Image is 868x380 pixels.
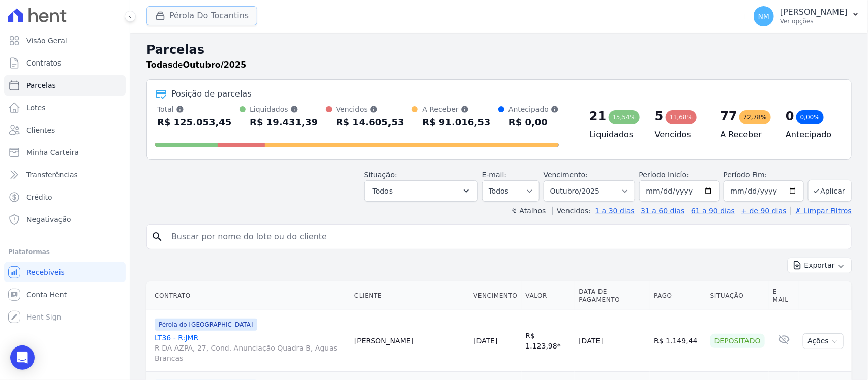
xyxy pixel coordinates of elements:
th: Data de Pagamento [575,281,650,310]
span: Contratos [26,58,61,68]
a: 61 a 90 dias [691,207,735,215]
a: + de 90 dias [741,207,787,215]
div: Depositado [710,334,765,348]
a: 31 a 60 dias [641,207,684,215]
div: R$ 0,00 [508,114,559,131]
div: R$ 19.431,39 [250,114,318,131]
label: Período Fim: [724,170,804,180]
button: Todos [364,180,478,202]
span: Transferências [26,170,78,180]
td: [PERSON_NAME] [350,310,469,372]
p: [PERSON_NAME] [780,7,848,17]
button: Ações [803,333,844,349]
div: Posição de parcelas [171,88,252,100]
span: Conta Hent [26,290,67,300]
a: Clientes [4,120,126,140]
a: LT36 - R:JMRR DA AZPA, 27, Cond. Anunciação Quadra B, Aguas Brancas [155,333,346,363]
button: NM [PERSON_NAME] Ver opções [745,2,868,30]
h4: A Receber [721,129,770,141]
label: Vencidos: [552,207,591,215]
th: Cliente [350,281,469,310]
a: Conta Hent [4,284,126,305]
label: Período Inicío: [639,171,689,179]
div: 11,68% [666,110,697,124]
input: Buscar por nome do lote ou do cliente [165,227,847,247]
h4: Vencidos [655,129,704,141]
th: Valor [522,281,575,310]
div: Plataformas [8,246,122,258]
th: Vencimento [469,281,521,310]
div: 0 [786,108,794,124]
a: [DATE] [473,337,497,345]
button: Aplicar [808,180,852,202]
strong: Outubro/2025 [183,60,247,70]
a: Minha Carteira [4,142,126,163]
p: de [146,59,246,71]
span: Minha Carteira [26,147,79,157]
p: Ver opções [780,17,848,25]
span: Pérola do [GEOGRAPHIC_DATA] [155,319,257,331]
div: R$ 125.053,45 [157,114,232,131]
div: 72,78% [739,110,771,124]
div: Antecipado [508,104,559,114]
span: Negativação [26,214,71,225]
div: Total [157,104,232,114]
a: Visão Geral [4,30,126,51]
span: Visão Geral [26,36,67,46]
div: 0,00% [796,110,824,124]
h4: Liquidados [589,129,639,141]
h4: Antecipado [786,129,835,141]
div: R$ 14.605,53 [336,114,404,131]
div: 5 [655,108,664,124]
div: Open Intercom Messenger [10,345,35,370]
i: search [151,231,163,243]
strong: Todas [146,60,173,70]
span: R DA AZPA, 27, Cond. Anunciação Quadra B, Aguas Brancas [155,343,346,363]
th: Situação [706,281,769,310]
a: Negativação [4,209,126,230]
span: Todos [373,185,393,197]
div: 21 [589,108,606,124]
th: Contrato [146,281,350,310]
div: Liquidados [250,104,318,114]
div: Vencidos [336,104,404,114]
a: Recebíveis [4,262,126,282]
td: R$ 1.149,44 [650,310,706,372]
a: Lotes [4,98,126,118]
div: 15,54% [609,110,640,124]
a: Contratos [4,53,126,73]
div: 77 [721,108,737,124]
td: R$ 1.123,98 [522,310,575,372]
a: 1 a 30 dias [595,207,635,215]
td: [DATE] [575,310,650,372]
div: A Receber [422,104,490,114]
a: ✗ Limpar Filtros [791,207,852,215]
label: ↯ Atalhos [511,207,546,215]
th: Pago [650,281,706,310]
button: Exportar [788,258,852,273]
label: Vencimento: [544,171,588,179]
h2: Parcelas [146,41,852,59]
label: Situação: [364,171,397,179]
span: Crédito [26,192,52,202]
button: Pérola Do Tocantins [146,6,257,25]
span: Clientes [26,125,55,135]
span: NM [758,13,770,20]
div: R$ 91.016,53 [422,114,490,131]
a: Parcelas [4,75,126,96]
a: Crédito [4,187,126,207]
span: Parcelas [26,80,56,90]
label: E-mail: [482,171,507,179]
span: Recebíveis [26,267,65,277]
th: E-mail [769,281,799,310]
a: Transferências [4,165,126,185]
span: Lotes [26,103,46,113]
